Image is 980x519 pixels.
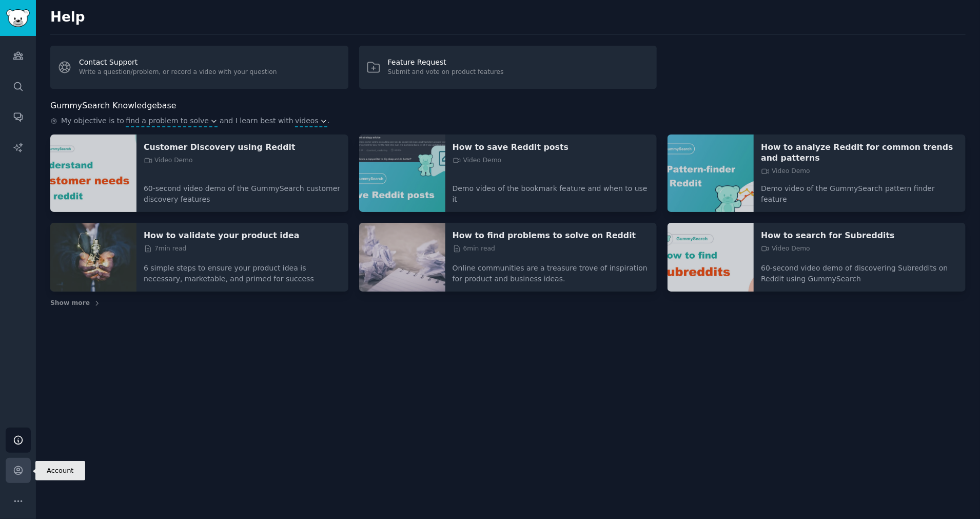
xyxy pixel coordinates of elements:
span: and I learn best with [220,116,293,127]
div: Submit and vote on product features [388,68,504,77]
img: GummySearch logo [6,9,30,27]
span: Video Demo [453,156,502,165]
span: Video Demo [761,167,810,176]
span: videos [295,116,319,126]
a: How to find problems to solve on Reddit [453,230,650,241]
p: Demo video of the GummySearch pattern finder feature [761,176,958,205]
p: 60-second video demo of discovering Subreddits on Reddit using GummySearch [761,256,958,284]
p: Demo video of the bookmark feature and when to use it [453,176,650,205]
img: How to validate your product idea [50,223,136,292]
h2: GummySearch Knowledgebase [50,100,176,112]
a: Contact SupportWrite a question/problem, or record a video with your question [50,46,348,89]
a: How to validate your product idea [144,230,341,241]
a: Customer Discovery using Reddit [144,142,341,152]
span: Video Demo [761,244,810,254]
div: . [50,116,966,127]
button: find a problem to solve [126,116,218,126]
a: How to save Reddit posts [453,142,650,152]
p: 60-second video demo of the GummySearch customer discovery features [144,176,341,205]
img: How to search for Subreddits [668,223,754,292]
span: Video Demo [144,156,193,165]
a: How to search for Subreddits [761,230,958,241]
div: Feature Request [388,57,504,68]
a: Feature RequestSubmit and vote on product features [359,46,657,89]
img: How to analyze Reddit for common trends and patterns [668,134,754,212]
span: find a problem to solve [126,116,209,126]
span: My objective is to [61,116,124,127]
img: How to save Reddit posts [359,134,445,212]
img: Customer Discovery using Reddit [50,134,136,212]
h2: Help [50,9,966,26]
button: videos [295,116,327,126]
span: 6 min read [453,244,495,254]
span: Show more [50,299,90,308]
p: Online communities are a treasure trove of inspiration for product and business ideas. [453,256,650,284]
a: How to analyze Reddit for common trends and patterns [761,142,958,163]
img: How to find problems to solve on Reddit [359,223,445,292]
span: 7 min read [144,244,186,254]
p: 6 simple steps to ensure your product idea is necessary, marketable, and primed for success [144,256,341,284]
